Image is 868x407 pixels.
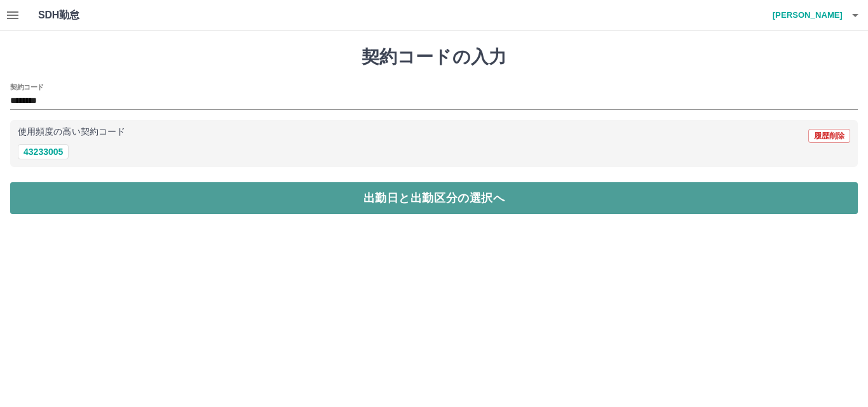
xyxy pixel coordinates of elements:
p: 使用頻度の高い契約コード [18,128,125,137]
h2: 契約コード [10,82,44,92]
button: 出勤日と出勤区分の選択へ [10,182,858,214]
button: 履歴削除 [808,129,850,143]
h1: 契約コードの入力 [10,46,858,68]
button: 43233005 [18,144,69,159]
